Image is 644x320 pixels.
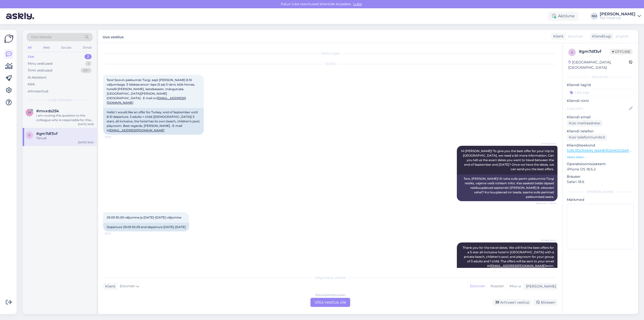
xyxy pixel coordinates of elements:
[567,106,628,111] input: Lisa nimi
[567,155,634,159] p: Vaata edasi ...
[103,284,115,289] div: Klient
[600,16,635,20] div: TEZ TOUR OÜ
[109,128,165,132] a: [EMAIL_ADDRESS][DOMAIN_NAME]
[31,34,51,40] span: Otsi kliente
[567,115,634,120] p: Kliendi email
[103,275,557,280] div: Valige keel ja vastake
[567,120,602,127] div: Küsi meiliaadressi
[551,34,563,39] div: Klient
[524,284,556,289] div: [PERSON_NAME]
[457,174,557,201] div: Tere, [PERSON_NAME]! Et teha sulle parim pakkumine Türgi reisiks, vajame veidi rohkem infot. Kas ...
[28,111,31,114] span: m
[537,142,556,146] span: AI Assistent
[567,129,634,134] p: Kliendi telefon
[28,75,46,80] div: AI Assistent
[28,68,52,73] div: Tiimi vestlused
[42,44,51,51] div: Web
[36,109,59,113] span: #mvxds25k
[107,78,196,104] span: Tere! Soovin pakkumist Türgi, sept [PERSON_NAME] 8.10 väljumisega. 3 täiskasvanut+ laps (5 aa) 5 ...
[567,98,634,103] p: Kliendi nimi
[315,293,345,297] div: Estonian to Estonian
[567,82,634,88] p: Kliendi tag'id
[591,13,598,20] div: NM
[28,89,48,94] div: Arhiveeritud
[567,89,634,96] input: Lisa tag
[568,60,629,70] div: [GEOGRAPHIC_DATA], [GEOGRAPHIC_DATA]
[579,49,610,55] div: # gm7df3vf
[600,12,641,20] a: [PERSON_NAME]TEZ TOUR OÜ
[36,131,58,136] span: #gm7df3vf
[616,34,629,39] span: English
[27,44,32,51] div: All
[105,135,124,139] span: 16:00
[36,136,94,140] div: Tänud!
[567,190,634,194] div: [PERSON_NAME]
[85,61,92,66] div: 1
[107,216,181,219] span: 29.09 30.09 väljumine ja [DATE]-[DATE] väljumine
[103,223,189,231] div: Departure 29.09 30.09 and departure [DATE]-[DATE]
[590,34,611,39] div: Klienditugi
[568,34,583,39] span: Estonian
[28,61,53,66] div: Minu vestlused
[103,51,557,56] div: Vestlus algas
[567,75,634,79] div: Kliendi info
[28,133,31,137] span: g
[467,282,488,290] div: Estonian
[537,238,556,242] span: AI Assistent
[567,143,634,148] p: Klienditeekond
[120,283,135,289] span: Estonian
[548,12,579,21] div: Aktiivne
[567,167,634,172] p: iPhone OS 18.6.2
[567,161,634,167] p: Operatsioonisüsteem
[536,201,556,205] span: Nähtud ✓ 16:00
[490,264,546,268] a: [EMAIL_ADDRESS][DOMAIN_NAME]
[493,299,531,306] div: Arhiveeri vestlus
[567,197,634,202] p: Märkmed
[352,2,363,6] span: Luba
[610,49,632,54] span: Offline
[533,299,557,306] div: Blokeeri
[567,174,634,179] p: Brauser
[105,232,124,235] span: 16:03
[81,68,92,73] div: 99+
[60,44,72,51] div: Socials
[28,54,34,59] div: Uus
[28,82,35,87] div: Kõik
[571,50,573,54] span: g
[310,298,350,307] div: Võta vestlus üle
[103,62,557,66] div: [DATE]
[567,134,607,141] div: Küsi telefoninumbrit
[36,113,94,122] div: I am routing this question to the colleague who is responsible for this topic. The reply might ta...
[103,108,204,135] div: Hello! I would like an offer for Turkey, end of September until 8.10 departure. 3 adults + child ...
[85,54,92,59] div: 2
[461,149,555,171] span: Hi [PERSON_NAME]! To give you the best offer for your trip to [GEOGRAPHIC_DATA], we need a bit mo...
[4,34,14,44] img: Askly Logo
[82,44,93,51] div: Email
[463,246,555,268] span: Thank you for the travel dates. We will find the best offers for a 5-star all-inclusive hotel in ...
[48,98,71,102] span: Uued vestlused
[103,33,124,40] label: Uus vestlus
[509,284,517,288] span: Muu
[600,12,635,16] div: [PERSON_NAME]
[78,140,94,144] div: [DATE] 16:03
[488,282,507,290] div: Russian
[567,179,634,185] p: Safari 18.6
[78,122,94,126] div: [DATE] 16:08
